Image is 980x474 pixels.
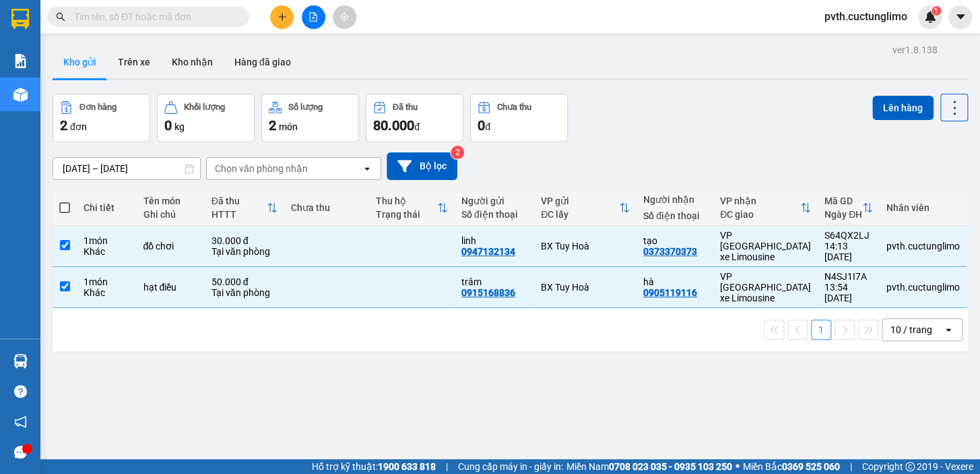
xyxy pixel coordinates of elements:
span: copyright [905,462,915,471]
div: Số lượng [288,102,323,112]
div: ver 1.8.138 [892,42,938,57]
th: Toggle SortBy [369,190,455,226]
div: Ghi chú [143,209,198,220]
span: notification [14,415,27,428]
div: 0915168836 [461,287,515,298]
span: plus [277,12,287,22]
span: đ [414,121,420,132]
div: VP [GEOGRAPHIC_DATA] xe Limousine [720,230,811,262]
button: Số lượng2món [261,94,359,142]
span: question-circle [14,385,27,398]
span: search [56,12,65,22]
img: warehouse-icon [13,88,28,102]
div: 0905119116 [643,287,697,298]
div: VP nhận [720,196,800,206]
span: 2 [60,117,67,134]
span: Cung cấp máy in - giấy in: [458,459,563,474]
div: Người nhận [643,194,707,205]
div: N4SJ1I7A [824,271,873,282]
span: message [14,446,27,458]
div: HTTT [211,209,267,220]
div: Chọn văn phòng nhận [215,162,308,175]
button: file-add [302,5,325,29]
span: kg [174,121,185,132]
div: Trạng thái [376,209,437,220]
div: S64QX2LJ [824,230,873,241]
div: 10 / trang [890,323,932,336]
li: VP VP [GEOGRAPHIC_DATA] xe Limousine [93,73,179,117]
input: Tìm tên, số ĐT hoặc mã đơn [74,9,233,24]
button: Khối lượng0kg [157,94,255,142]
div: 14:13 [DATE] [824,241,873,262]
div: pvth.cuctunglimo [886,282,960,293]
span: 1 [934,6,938,16]
button: Trên xe [107,46,161,78]
th: Toggle SortBy [818,190,880,226]
div: Nhân viên [886,202,960,213]
div: VP [GEOGRAPHIC_DATA] xe Limousine [720,271,811,303]
div: Khối lượng [184,102,225,112]
div: hà [643,276,707,287]
div: Mã GD [824,196,862,206]
button: Kho nhận [161,46,224,78]
span: 0 [164,117,172,134]
svg: open [362,163,372,174]
span: file-add [308,12,318,22]
input: Select a date range. [53,158,200,179]
div: BX Tuy Hoà [541,282,630,293]
svg: open [943,324,954,335]
div: Ngày ĐH [824,209,862,220]
button: Đơn hàng2đơn [53,94,150,142]
div: Khác [84,287,130,298]
div: ĐC giao [720,209,800,220]
div: Số điện thoại [461,209,527,220]
span: đ [485,121,490,132]
span: aim [339,12,349,22]
button: 1 [811,320,831,340]
div: 30.000 đ [211,235,277,246]
div: 0947132134 [461,246,515,257]
span: caret-down [954,11,967,23]
span: Miền Bắc [743,459,840,474]
span: ⚪️ [736,464,740,469]
strong: 1900 633 818 [378,461,436,472]
div: 1 món [84,235,130,246]
button: aim [333,5,356,29]
th: Toggle SortBy [205,190,284,226]
th: Toggle SortBy [534,190,636,226]
div: 0373370373 [643,246,697,257]
button: Bộ lọc [387,152,457,180]
img: logo-vxr [11,9,29,29]
div: VP gửi [541,196,619,206]
strong: 0369 525 060 [782,461,840,472]
div: linh [461,235,527,246]
div: BX Tuy Hoà [541,241,630,251]
div: đồ chơi [143,241,198,251]
button: caret-down [948,5,972,29]
button: Chưa thu0đ [470,94,568,142]
div: ĐC lấy [541,209,619,220]
sup: 2 [451,146,464,159]
button: plus [270,5,294,29]
span: environment [7,90,16,100]
span: pvth.cuctunglimo [814,8,918,25]
div: 50.000 đ [211,276,277,287]
div: Đơn hàng [79,102,117,112]
div: Tại văn phòng [211,246,277,257]
button: Hàng đã giao [224,46,302,78]
div: Tại văn phòng [211,287,277,298]
span: | [850,459,852,474]
strong: 0708 023 035 - 0935 103 250 [609,461,732,472]
button: Đã thu80.000đ [366,94,463,142]
span: | [446,459,448,474]
th: Toggle SortBy [713,190,818,226]
div: Người gửi [461,196,527,206]
div: Chưa thu [291,202,363,213]
span: đơn [70,121,87,132]
li: Cúc Tùng Limousine [7,7,195,57]
img: warehouse-icon [13,354,28,368]
div: Chi tiết [84,202,130,213]
div: trâm [461,276,527,287]
span: Miền Nam [566,459,732,474]
div: tạo [643,235,707,246]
